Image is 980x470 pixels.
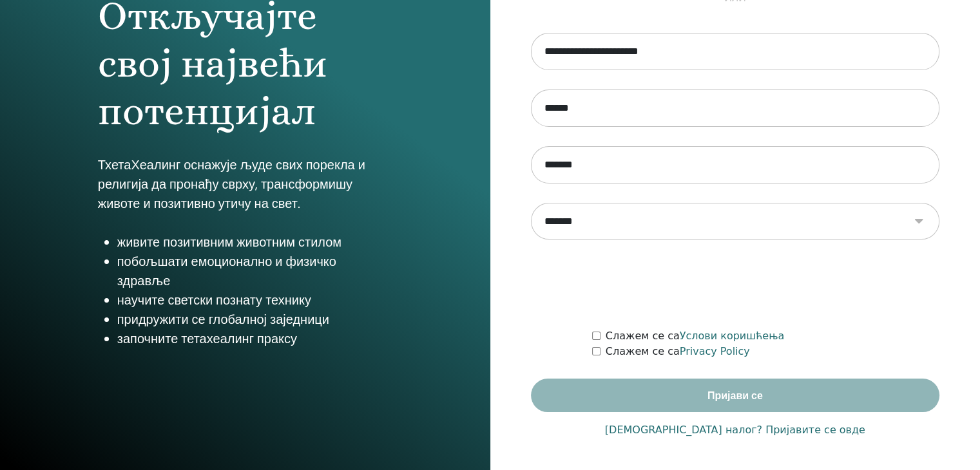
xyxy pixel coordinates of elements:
[680,330,785,342] a: Услови коришћења
[117,310,392,329] li: придружити се глобалној заједници
[117,329,392,348] li: започните тетахеалинг праксу
[606,344,750,359] label: Слажем се са
[605,422,865,438] a: [DEMOGRAPHIC_DATA] налог? Пријавите се овде
[117,232,392,252] li: живите позитивним животним стилом
[117,252,392,290] li: побољшати емоционално и физичко здравље
[680,345,750,357] a: Privacy Policy
[117,290,392,310] li: научите светски познату технику
[637,259,833,309] iframe: reCAPTCHA
[98,155,392,213] p: ТхетаХеалинг оснажује људе свих порекла и религија да пронађу сврху, трансформишу животе и позити...
[606,328,785,344] label: Слажем се са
